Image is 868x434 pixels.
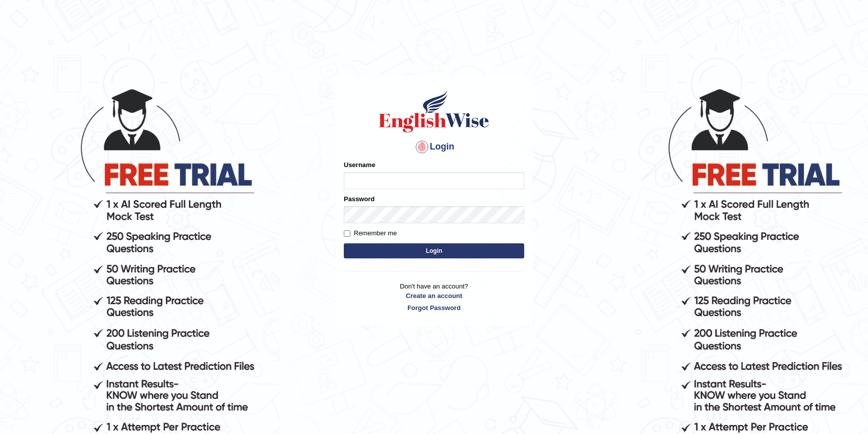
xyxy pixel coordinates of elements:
p: Don't have an account? [344,281,524,313]
input: Remember me [344,230,350,237]
h4: Login [344,139,524,155]
label: Username [344,160,375,170]
label: Remember me [344,228,397,238]
img: Logo of English Wise sign in for intelligent practice with AI [377,89,491,134]
a: Create an account [344,291,524,301]
label: Password [344,194,374,204]
a: Forgot Password [344,303,524,313]
button: Login [344,243,524,258]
